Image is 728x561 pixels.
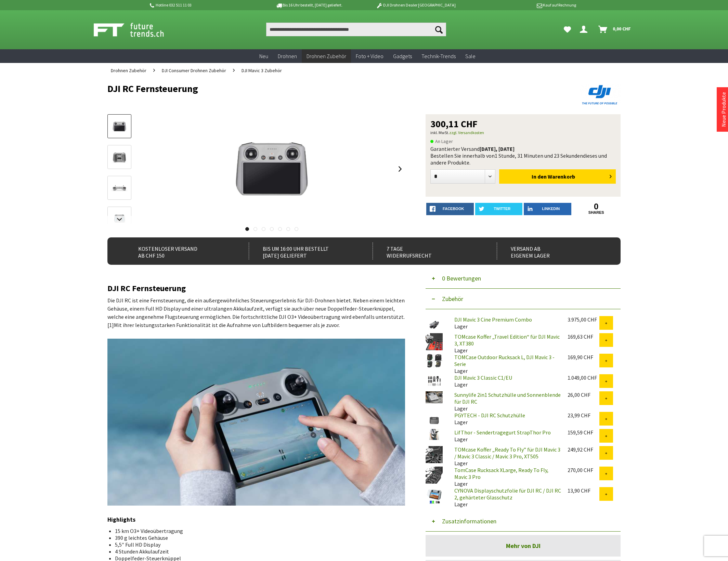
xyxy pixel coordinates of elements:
a: TomCase Rucksack XLarge, Ready To Fly, Mavic 3 Pro [454,467,548,480]
div: 1.049,00 CHF [568,374,599,381]
img: Shop Futuretrends - zur Startseite wechseln [94,21,179,38]
div: 270,00 CHF [568,467,599,473]
img: TOMCase Outdoor Rucksack L, DJI Mavic 3 -Serie [426,354,443,368]
div: Lager [449,354,562,374]
a: Hi, Serdar - Dein Konto [577,23,593,36]
div: Lager [449,316,562,330]
button: 0 Bewertungen [426,268,621,289]
img: DJI RC Fernsteuerung [217,114,326,224]
div: Garantierter Versand Bestellen Sie innerhalb von dieses und andere Produkte. [430,145,616,166]
a: CYNOVA Displayschutzfolie für DJI RC / DJI RC 2, gehärteter Glasschutz [454,487,561,501]
div: 169,63 CHF [568,333,599,340]
div: 249,92 CHF [568,446,599,453]
span: Neu [259,53,268,60]
img: CYNOVA Displayschutzfolie für DJI RC / DJI RC 2, gehärteter Glasschutz [426,487,443,504]
div: 169,90 CHF [568,354,599,361]
a: facebook [426,203,474,215]
li: 390 g leichtes Gehäuse [115,534,400,541]
div: Bis um 16:00 Uhr bestellt [DATE] geliefert [249,243,358,260]
li: 5,5″ Full HD Display [115,541,400,548]
h2: DJI RC Fernsteuerung [107,284,405,293]
button: Suchen [432,23,446,36]
a: Foto + Video [351,49,388,63]
a: LifThor - Sendertragegurt StrapThor Pro [454,429,551,436]
a: shares [573,210,620,215]
button: Zusatzinformationen [426,511,621,532]
span: facebook [443,207,464,211]
div: Lager [449,374,562,388]
div: Versand ab eigenem Lager [497,243,606,260]
b: [DATE], [DATE] [480,145,515,152]
span: Highlights [107,516,135,523]
a: Mehr von DJI [426,535,621,557]
span: Foto + Video [356,53,383,60]
li: 15 km O3+ Videoübertragung [115,527,400,534]
a: Gadgets [388,49,417,63]
img: PGYTECH - DJI RC Schutzhülle [426,412,443,429]
div: 159,59 CHF [568,429,599,436]
a: TOMcase Koffer „Ready To Fly” für DJI Mavic 3 / Mavic 3 Classic / Mavic 3 Pro, XT505 [454,446,560,460]
img: TOMcase Koffer „Ready To Fly” für DJI Mavic 3 / Mavic 3 Classic / Mavic 3 Pro, XT505 [426,446,443,463]
p: Kauf auf Rechnung [469,1,576,9]
input: Produkt, Marke, Kategorie, EAN, Artikelnummer… [266,23,446,36]
div: Lager [449,467,562,487]
span: DJI Mavic 3 Zubehör [242,67,282,74]
a: Technik-Trends [417,49,460,63]
li: 4 Stunden Akkulaufzeit [115,548,400,555]
a: Sunnylife 2in1 Schutzhülle und Sonnenblende für DJI RC [454,391,561,405]
a: Meine Favoriten [560,23,574,36]
a: 0 [573,203,620,210]
a: Neu [255,49,273,63]
span: Die DJI RC ist eine Fernsteuerung, die ein außergewöhnliches Steuerungserlebnis für DJI-Drohnen b... [107,297,405,320]
span: Drohnen Zubehör [111,67,146,74]
div: Kostenloser Versand ab CHF 150 [125,243,234,260]
a: Warenkorb [596,23,634,36]
img: TomCase Rucksack XLarge, Ready To Fly, Mavic 3 Pro [426,467,443,484]
a: DJI Mavic 3 Cine Premium Combo [454,316,532,323]
a: LinkedIn [524,203,571,215]
a: Drohnen Zubehör [302,49,351,63]
a: Drohnen Zubehör [107,63,150,78]
a: Drohnen [273,49,302,63]
span: Technik-Trends [421,53,456,60]
p: Hotline 032 511 11 03 [148,1,255,9]
div: Lager [449,446,562,467]
img: Sunnylife 2in1 Schutzhülle und Sonnenblende für DJI RC [426,391,443,403]
a: Neue Produkte [720,92,727,127]
img: LifThor - Sendertragegurt StrapThor Pro [426,429,443,440]
button: In den Warenkorb [499,169,616,184]
a: DJI Mavic 3 Classic C1/EU [454,374,512,381]
span: Drohnen Zubehör [307,53,346,60]
span: Mit ihrer leistungsstarken Funktionalität ist die Aufnahme von Luftbildern bequemer als je zuvor. [114,322,340,328]
a: TOMCase Outdoor Rucksack L, DJI Mavic 3 -Serie [454,354,555,367]
div: Lager [449,412,562,426]
div: Lager [449,487,562,508]
a: DJI Consumer Drohnen Zubehör [158,63,230,78]
a: twitter [475,203,523,215]
p: inkl. MwSt. [430,129,616,137]
a: TOMcase Koffer „Travel Edition“ für DJI Mavic 3, XT380 [454,333,560,347]
img: Vorschau: DJI RC Fernsteuerung [109,117,129,136]
span: 1 Stunde, 31 Minuten und 23 Sekunden [495,152,583,159]
img: TOMcase Koffer „Travel Edition“ für DJI Mavic 3, XT380 [426,333,443,350]
div: Lager [449,429,562,443]
span: Sale [465,53,476,60]
span: LinkedIn [542,207,560,211]
span: Gadgets [393,53,412,60]
img: DJI Mavic 3 Cine Premium Combo [426,316,443,333]
span: 0,00 CHF [613,23,631,34]
div: 23,99 CHF [568,412,599,419]
div: 26,00 CHF [568,391,599,398]
a: PGYTECH - DJI RC Schutzhülle [454,412,525,419]
img: DJI Mavic 3 Classic C1/EU [426,374,443,388]
div: 3.975,00 CHF [568,316,599,323]
div: 7 Tage Widerrufsrecht [373,243,482,260]
p: DJI Drohnen Dealer [GEOGRAPHIC_DATA] [362,1,469,9]
h1: DJI RC Fernsteuerung [107,83,518,94]
a: zzgl. Versandkosten [449,130,484,135]
span: 300,11 CHF [430,119,478,129]
img: 12mUdhXZggq51DY [107,339,405,506]
div: Lager [449,333,562,354]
